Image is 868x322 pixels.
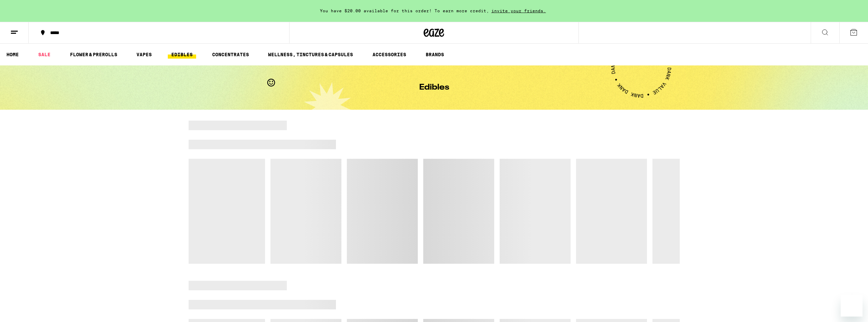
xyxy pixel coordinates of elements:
[133,50,155,59] a: VAPES
[369,50,410,59] a: ACCESSORIES
[35,50,54,59] a: SALE
[419,83,449,92] h1: Edibles
[168,50,196,59] a: EDIBLES
[320,9,489,13] span: You have $20.00 available for this order! To earn more credit,
[265,50,356,59] a: WELLNESS, TINCTURES & CAPSULES
[67,50,121,59] a: FLOWER & PREROLLS
[489,9,548,13] span: invite your friends.
[841,295,863,317] iframe: Button to launch messaging window
[422,50,447,59] a: BRANDS
[3,50,22,59] a: HOME
[209,50,252,59] a: CONCENTRATES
